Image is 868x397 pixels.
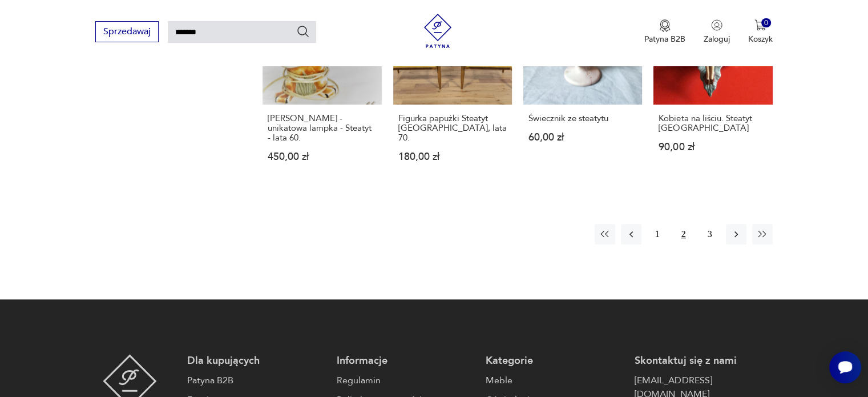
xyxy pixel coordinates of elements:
a: Patyna B2B [187,374,325,387]
button: 2 [673,224,694,244]
img: Ikona koszyka [754,19,766,31]
iframe: Smartsupp widget button [829,351,861,383]
img: Ikona medalu [659,19,671,32]
h3: Świecznik ze steatytu [528,114,637,123]
img: Ikonka użytkownika [711,19,722,31]
a: Ikona medaluPatyna B2B [644,19,685,45]
p: 450,00 zł [268,152,376,162]
p: Informacje [337,354,474,368]
p: Dla kupujących [187,354,325,368]
p: 180,00 zł [398,152,507,162]
img: Patyna - sklep z meblami i dekoracjami vintage [421,14,455,48]
p: Skontaktuj się z nami [635,354,772,368]
a: Regulamin [337,374,474,387]
p: Zaloguj [704,34,730,45]
h3: [PERSON_NAME] - unikatowa lampka - Steatyt - lata 60. [268,114,376,143]
a: Sprzedawaj [95,29,159,37]
button: Zaloguj [704,19,730,45]
p: Kategorie [486,354,623,368]
button: 1 [647,224,668,244]
h3: Figurka papużki Steatyt [GEOGRAPHIC_DATA], lata 70. [398,114,507,143]
a: Meble [486,374,623,387]
p: 60,00 zł [528,133,637,142]
p: Koszyk [748,34,773,45]
button: Szukaj [296,25,310,38]
button: 3 [700,224,720,244]
h3: Kobieta na liściu. Steatyt [GEOGRAPHIC_DATA] [659,114,767,133]
div: 0 [761,18,771,28]
button: Patyna B2B [644,19,685,45]
button: Sprzedawaj [95,21,159,42]
p: Patyna B2B [644,34,685,45]
button: 0Koszyk [748,19,773,45]
p: 90,00 zł [659,142,767,152]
